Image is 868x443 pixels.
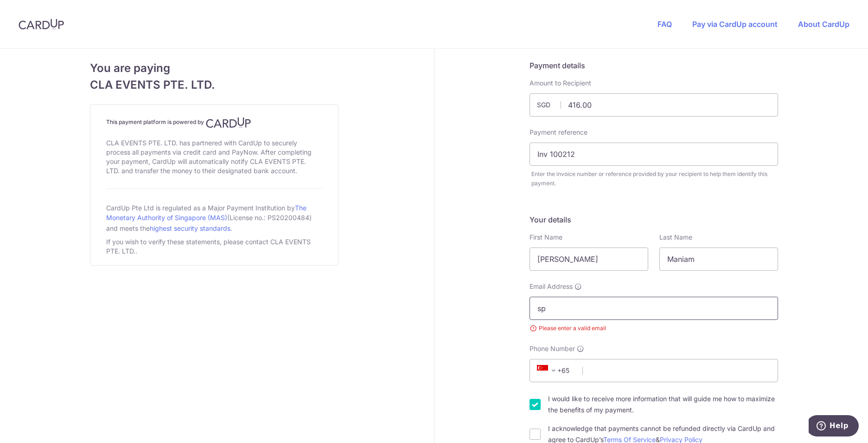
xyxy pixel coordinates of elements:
[659,233,692,242] label: Last Name
[206,117,251,128] img: CardUp
[530,93,778,117] input: Payment amount
[657,20,672,29] a: FAQ
[530,282,573,291] span: Email Address
[19,19,64,30] img: CardUp
[548,393,778,416] label: I would like to receive more information that will guide me how to maximize the benefits of my pa...
[530,344,575,353] span: Phone Number
[90,60,338,77] span: You are paying
[90,77,338,93] span: CLA EVENTS PTE. LTD.
[530,128,587,137] label: Payment reference
[106,117,322,128] h4: This payment platform is powered by
[530,214,778,225] h5: Your details
[106,200,322,235] div: CardUp Pte Ltd is regulated as a Major Payment Institution by (License no.: PS20200484) and meets...
[106,235,322,258] div: If you wish to verify these statements, please contact CLA EVENTS PTE. LTD..
[809,415,859,438] iframe: Opens a widget where you can find more information
[537,365,559,376] span: +65
[106,137,322,177] div: CLA EVENTS PTE. LTD. has partnered with CardUp to securely process all payments via credit card a...
[692,20,778,29] a: Pay via CardUp account
[530,297,778,320] input: Email address
[530,248,648,271] input: First name
[530,78,591,88] label: Amount to Recipient
[530,60,778,71] h5: Payment details
[534,365,576,376] span: +65
[530,233,562,242] label: First Name
[537,100,561,110] span: SGD
[531,169,778,188] div: Enter the invoice number or reference provided by your recipient to help them identify this payment.
[530,324,778,333] small: Please enter a valid email
[659,248,778,271] input: Last name
[150,224,230,232] a: highest security standards
[798,20,849,29] a: About CardUp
